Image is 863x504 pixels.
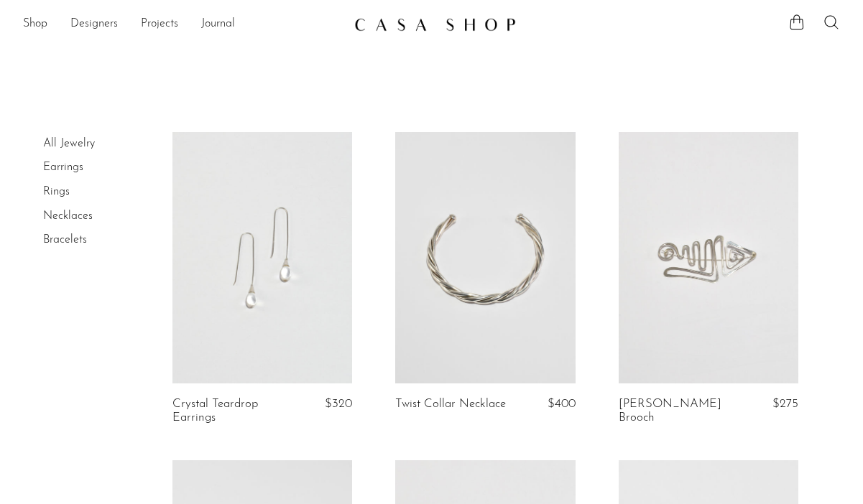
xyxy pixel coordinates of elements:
span: $275 [772,398,798,410]
a: Bracelets [43,234,87,246]
ul: NEW HEADER MENU [23,12,343,37]
span: $400 [548,398,576,410]
a: Shop [23,15,47,34]
a: Projects [141,15,178,34]
a: Designers [70,15,118,34]
a: [PERSON_NAME] Brooch [619,398,736,424]
a: All Jewelry [43,138,95,149]
a: Rings [43,186,70,197]
a: Necklaces [43,210,93,222]
nav: Desktop navigation [23,12,343,37]
a: Crystal Teardrop Earrings [172,398,290,424]
span: $320 [325,398,352,410]
a: Twist Collar Necklace [395,398,506,411]
a: Earrings [43,162,83,173]
a: Journal [201,15,235,34]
